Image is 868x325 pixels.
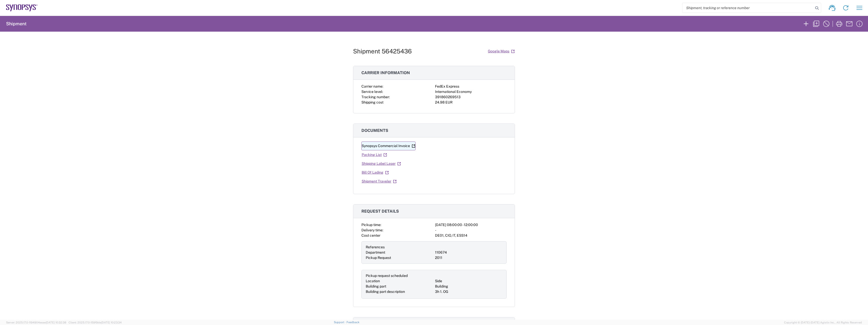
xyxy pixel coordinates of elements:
span: References [366,245,385,249]
span: Tracking number: [361,95,390,99]
div: 3h 1. OG [435,289,502,294]
a: Shipment Traveler [361,177,397,186]
span: Location [366,279,380,283]
h2: Shipment [6,21,27,27]
span: Carrier information [361,70,410,75]
span: Building [435,284,448,288]
span: Carrier name: [361,84,383,88]
span: Documents [361,128,388,133]
span: Server: 2025.17.0-1194904eeae [6,321,66,324]
div: 110674 [435,250,502,255]
div: Pickup Request [366,255,433,260]
div: FedEx Express [435,84,507,89]
input: Shipment, tracking or reference number [682,3,813,13]
div: DE01, CIO, IT, ESS14 [435,233,507,238]
a: Shipping Label Laser [361,159,401,168]
a: Bill Of Lading [361,168,389,177]
div: - [435,228,507,233]
span: Copyright © [DATE]-[DATE] Agistix Inc., All Rights Reserved [784,320,862,325]
span: Pickup time: [361,223,381,227]
span: Building part description [366,290,405,294]
span: [DATE] 10:32:38 [46,321,66,324]
div: [DATE] 08:00:00 - 12:00:00 [435,222,507,228]
h1: Shipment 56425436 [353,48,412,55]
span: Client: 2025.17.0-159f9de [69,321,122,324]
span: Service level: [361,90,383,94]
span: Side [435,279,442,283]
a: Feedback [346,321,359,324]
a: Packing List [361,150,387,159]
a: Support [334,321,346,324]
span: [DATE] 10:23:34 [101,321,122,324]
span: Delivery time: [361,228,383,232]
div: International Economy [435,89,507,94]
div: 24.98 EUR [435,100,507,105]
a: Google Maps [488,47,515,56]
div: Department [366,250,433,255]
a: Synopsys Commercial Invoice [361,141,416,150]
span: Cost center [361,233,380,237]
span: Building part [366,284,386,288]
div: 2011 [435,255,502,260]
span: Request details [361,209,399,214]
span: Shipping cost [361,100,383,104]
span: Pickup request scheduled [366,274,408,278]
div: 391860269513 [435,94,507,100]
